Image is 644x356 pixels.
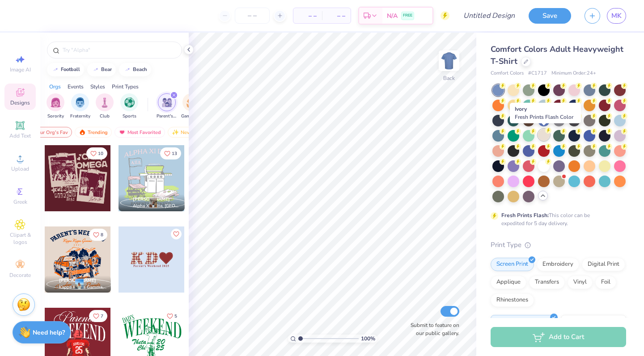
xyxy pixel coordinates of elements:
[163,310,181,322] button: Like
[157,113,177,120] span: Parent's Weekend
[120,93,138,120] button: filter button
[406,321,459,337] label: Submit to feature on our public gallery.
[491,70,524,77] span: Comfort Colors
[98,151,103,156] span: 10
[51,97,61,108] img: Sorority Image
[181,93,202,120] div: filter for Game Day
[62,46,176,54] input: Try "Alpha"
[112,83,139,91] div: Print Types
[100,97,110,108] img: Club Image
[114,127,165,138] div: Most Favorited
[157,93,177,120] button: filter button
[361,335,375,343] span: 100 %
[133,67,147,72] div: beach
[501,211,611,227] div: This color can be expedited for 5 day delivery.
[491,240,626,250] div: Print Type
[101,314,103,318] span: 7
[59,277,96,284] span: [PERSON_NAME]
[537,258,579,271] div: Embroidery
[10,66,31,73] span: Image AI
[403,13,412,19] span: FREE
[568,276,593,289] div: Vinyl
[299,11,317,21] span: – –
[75,127,112,138] div: Trending
[186,97,197,108] img: Game Day Image
[124,97,135,108] img: Sports Image
[11,165,29,172] span: Upload
[96,93,114,120] div: filter for Club
[172,151,177,156] span: 13
[9,272,31,279] span: Decorate
[123,113,136,120] span: Sports
[529,276,565,289] div: Transfers
[89,229,107,241] button: Like
[327,11,345,21] span: – –
[119,129,126,135] img: most_fav.gif
[59,284,107,291] span: Kappa Kappa Gamma, [GEOGRAPHIC_DATA]
[529,8,571,24] button: Save
[491,293,534,307] div: Rhinestones
[75,97,85,108] img: Fraternity Image
[101,233,103,237] span: 8
[162,97,172,108] img: Parent's Weekend Image
[171,229,182,239] button: Like
[22,127,72,138] div: Your Org's Fav
[10,99,30,106] span: Designs
[90,83,105,91] div: Styles
[52,67,59,72] img: trend_line.gif
[133,196,170,202] span: [PERSON_NAME]
[181,93,202,120] button: filter button
[160,147,181,159] button: Like
[611,11,622,21] span: MK
[68,83,84,91] div: Events
[13,198,27,205] span: Greek
[235,8,270,24] input: – –
[70,93,90,120] button: filter button
[501,212,549,219] strong: Fresh Prints Flash:
[491,276,526,289] div: Applique
[491,258,534,271] div: Screen Print
[124,67,131,72] img: trend_line.gif
[595,276,616,289] div: Foil
[47,113,64,120] span: Sorority
[96,93,114,120] button: filter button
[61,67,80,72] div: football
[120,93,138,120] div: filter for Sports
[157,93,177,120] div: filter for Parent's Weekend
[92,67,99,72] img: trend_line.gif
[491,44,623,67] span: Comfort Colors Adult Heavyweight T-Shirt
[119,63,151,76] button: beach
[100,113,110,120] span: Club
[47,63,84,76] button: football
[79,129,86,135] img: trending.gif
[456,7,522,25] input: Untitled Design
[4,231,36,246] span: Clipart & logos
[582,258,625,271] div: Digital Print
[607,8,626,24] a: MK
[47,93,64,120] button: filter button
[89,310,107,322] button: Like
[47,93,64,120] div: filter for Sorority
[70,93,90,120] div: filter for Fraternity
[515,113,573,121] span: Fresh Prints Flash Color
[174,314,177,318] span: 5
[387,11,398,21] span: N/A
[168,127,202,138] div: Newest
[172,129,179,135] img: newest.gif
[9,132,31,139] span: Add Text
[33,328,65,337] strong: Need help?
[440,52,458,70] img: Back
[443,74,455,82] div: Back
[87,63,116,76] button: bear
[49,83,61,91] div: Orgs
[551,70,596,77] span: Minimum Order: 24 +
[86,147,107,159] button: Like
[528,70,547,77] span: # C1717
[510,103,581,123] div: Ivory
[133,203,181,209] span: Alpha Xi Delta, [GEOGRAPHIC_DATA]
[101,67,112,72] div: bear
[181,113,202,120] span: Game Day
[70,113,90,120] span: Fraternity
